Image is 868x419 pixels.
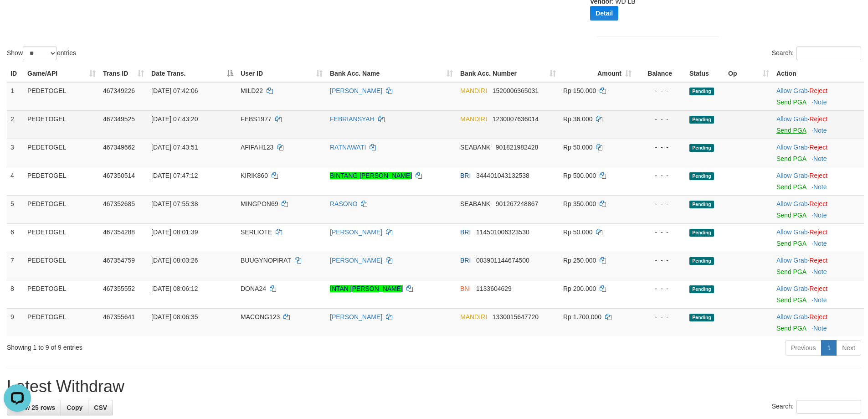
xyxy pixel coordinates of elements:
[689,172,714,180] span: Pending
[776,144,809,151] span: ·
[813,240,827,247] a: Note
[560,65,635,82] th: Amount: activate to sort column ascending
[689,229,714,237] span: Pending
[563,257,596,264] span: Rp 250.000
[813,325,827,332] a: Note
[7,47,76,60] label: Show entries
[563,172,596,179] span: Rp 500.000
[639,171,682,180] div: - - -
[776,285,809,292] span: ·
[330,285,403,292] a: INTAN [PERSON_NAME]
[476,228,529,236] span: Copy 114501006323530 to clipboard
[776,115,807,123] a: Allow Grab
[496,200,538,207] span: Copy 901267248867 to clipboard
[785,340,822,356] a: Previous
[813,212,827,219] a: Note
[241,144,273,151] span: AFIFAH123
[24,82,99,111] td: PEDETOGEL
[24,110,99,139] td: PEDETOGEL
[689,257,714,265] span: Pending
[103,228,135,236] span: 467354288
[821,340,837,356] a: 1
[689,314,714,321] span: Pending
[151,115,198,123] span: [DATE] 07:43:20
[689,116,714,124] span: Pending
[7,378,861,396] h1: Latest Withdraw
[776,228,809,236] span: ·
[813,183,827,191] a: Note
[460,87,487,94] span: MANDIRI
[88,400,113,415] a: CSV
[330,115,375,123] a: FEBRIANSYAH
[241,313,280,321] span: MACONG123
[809,172,827,179] a: Reject
[151,257,198,264] span: [DATE] 08:03:26
[809,313,827,321] a: Reject
[24,223,99,252] td: PEDETOGEL
[460,200,490,207] span: SEABANK
[809,228,827,236] a: Reject
[639,114,682,124] div: - - -
[330,257,382,264] a: [PERSON_NAME]
[776,200,809,207] span: ·
[23,47,57,60] select: Showentries
[496,144,538,151] span: Copy 901821982428 to clipboard
[776,313,807,321] a: Allow Grab
[493,313,539,321] span: Copy 1330015647720 to clipboard
[7,252,24,280] td: 7
[457,65,560,82] th: Bank Acc. Number: activate to sort column ascending
[809,115,827,123] a: Reject
[99,65,148,82] th: Trans ID: activate to sort column ascending
[241,115,272,123] span: FEBS1977
[7,139,24,167] td: 3
[776,240,806,247] a: Send PGA
[813,127,827,134] a: Note
[689,201,714,208] span: Pending
[809,285,827,292] a: Reject
[639,199,682,208] div: - - -
[241,87,263,94] span: MILD22
[813,98,827,106] a: Note
[776,268,806,275] a: Send PGA
[796,400,861,414] input: Search:
[776,155,806,162] a: Send PGA
[103,200,135,207] span: 467352685
[103,144,135,151] span: 467349662
[241,285,266,292] span: DONA24
[330,144,366,151] a: RATNAWATI
[639,86,682,95] div: - - -
[151,313,198,321] span: [DATE] 08:06:35
[689,144,714,152] span: Pending
[151,285,198,292] span: [DATE] 08:06:12
[809,87,827,94] a: Reject
[7,65,24,82] th: ID
[326,65,457,82] th: Bank Acc. Name: activate to sort column ascending
[813,296,827,304] a: Note
[94,404,107,411] span: CSV
[67,404,82,411] span: Copy
[724,65,773,82] th: Op: activate to sort column ascending
[635,65,686,82] th: Balance
[776,115,809,123] span: ·
[7,223,24,252] td: 6
[776,313,809,321] span: ·
[460,172,471,179] span: BRI
[776,212,806,219] a: Send PGA
[773,280,864,308] td: ·
[61,400,88,415] a: Copy
[237,65,326,82] th: User ID: activate to sort column ascending
[7,82,24,111] td: 1
[776,87,807,94] a: Allow Grab
[493,115,539,123] span: Copy 1230007636014 to clipboard
[330,87,382,94] a: [PERSON_NAME]
[776,127,806,134] a: Send PGA
[476,285,512,292] span: Copy 1133604629 to clipboard
[103,313,135,321] span: 467355641
[563,115,593,123] span: Rp 36.000
[773,308,864,336] td: ·
[689,88,714,95] span: Pending
[776,144,807,151] a: Allow Grab
[24,280,99,308] td: PEDETOGEL
[7,167,24,195] td: 4
[460,285,471,292] span: BNI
